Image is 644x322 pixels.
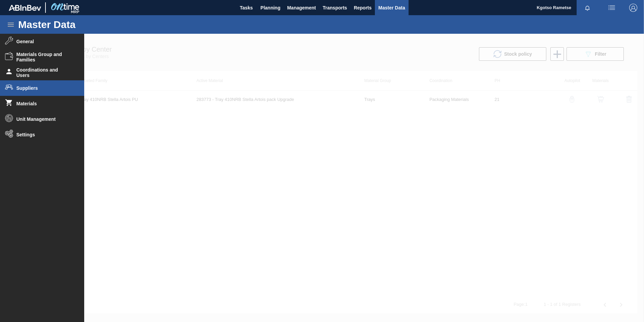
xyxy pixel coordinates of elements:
[629,4,637,12] img: Logout
[239,4,254,12] span: Tasks
[378,4,405,12] span: Master Data
[608,4,616,12] img: userActions
[9,5,41,11] img: TNhmsLtSVTkK8tSr43FrP2fwEKptu5GPRR3wAAAABJRU5ErkJggg==
[17,85,72,91] span: Suppliers
[17,67,72,78] span: Coordinations and Users
[17,52,72,62] span: Materials Group and Families
[17,101,72,106] span: Materials
[287,4,316,12] span: Management
[260,4,280,12] span: Planning
[354,4,372,12] span: Reports
[323,4,347,12] span: Transports
[18,21,138,28] h1: Master Data
[17,132,72,137] span: Settings
[577,3,598,12] button: Notifications
[17,39,72,44] span: General
[17,116,72,122] span: Unit Management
